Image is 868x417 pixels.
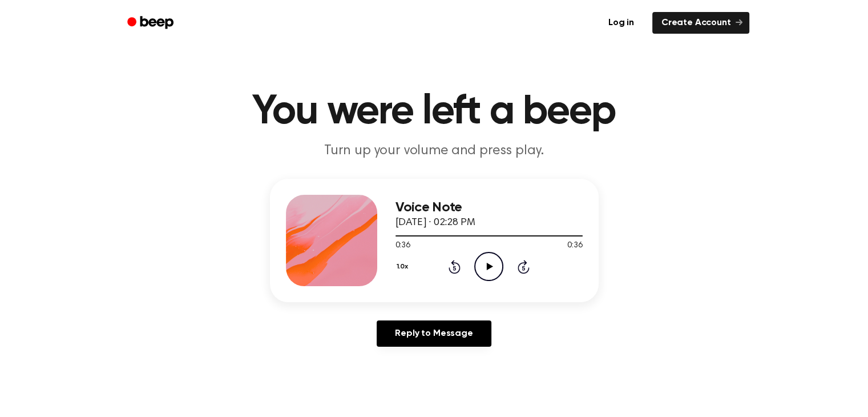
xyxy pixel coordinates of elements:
span: [DATE] · 02:28 PM [395,218,475,228]
span: 0:36 [395,240,410,252]
a: Log in [597,10,645,36]
a: Create Account [652,12,749,34]
p: Turn up your volume and press play. [215,142,653,161]
button: 1.0x [395,257,413,276]
h1: You were left a beep [142,91,726,133]
a: Beep [119,12,184,34]
span: 0:36 [567,240,582,252]
a: Reply to Message [377,320,491,347]
h3: Voice Note [395,200,583,215]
